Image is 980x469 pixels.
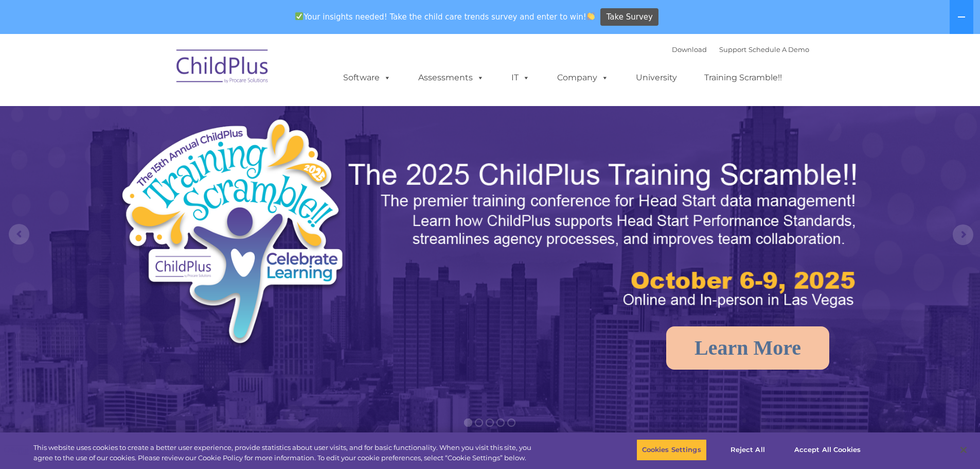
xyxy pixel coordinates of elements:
[749,45,809,54] a: Schedule A Demo
[719,45,746,54] a: Support
[408,67,494,88] a: Assessments
[501,67,540,88] a: IT
[587,12,595,20] img: 👏
[143,110,187,118] span: Phone number
[607,8,653,26] span: Take Survey
[33,443,539,463] div: This website uses cookies to create a better user experience, provide statistics about user visit...
[694,67,792,88] a: Training Scramble!!
[666,326,829,370] a: Learn More
[600,8,658,26] a: Take Survey
[295,12,303,20] img: ✅
[789,439,866,461] button: Accept All Cookies
[716,439,780,461] button: Reject All
[636,439,707,461] button: Cookies Settings
[291,7,599,27] span: Your insights needed! Take the child care trends survey and enter to win!
[547,67,619,88] a: Company
[952,439,975,461] button: Close
[143,68,174,76] span: Last name
[626,67,687,88] a: University
[333,67,401,88] a: Software
[672,45,809,54] font: |
[672,45,707,54] a: Download
[171,42,274,94] img: ChildPlus by Procare Solutions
